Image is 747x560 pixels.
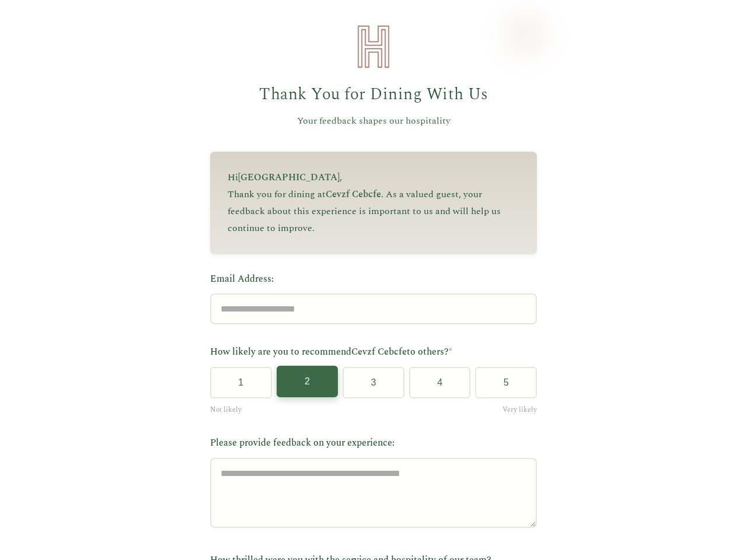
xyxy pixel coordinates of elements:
[210,82,537,108] h1: Thank You for Dining With Us
[277,366,338,397] button: 2
[350,23,397,70] img: Heirloom Hospitality Logo
[351,345,407,359] span: Cevzf Cebcfe
[210,404,242,415] span: Not likely
[228,169,519,186] p: Hi ,
[210,114,537,129] p: Your feedback shapes our hospitality
[502,404,537,415] span: Very likely
[210,436,537,451] label: Please provide feedback on your experience:
[475,367,537,398] button: 5
[210,367,272,398] button: 1
[228,186,519,236] p: Thank you for dining at . As a valued guest, your feedback about this experience is important to ...
[343,367,404,398] button: 3
[238,170,340,184] span: [GEOGRAPHIC_DATA]
[210,272,537,287] label: Email Address:
[210,345,537,360] label: How likely are you to recommend to others?
[326,187,381,201] span: Cevzf Cebcfe
[409,367,471,398] button: 4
